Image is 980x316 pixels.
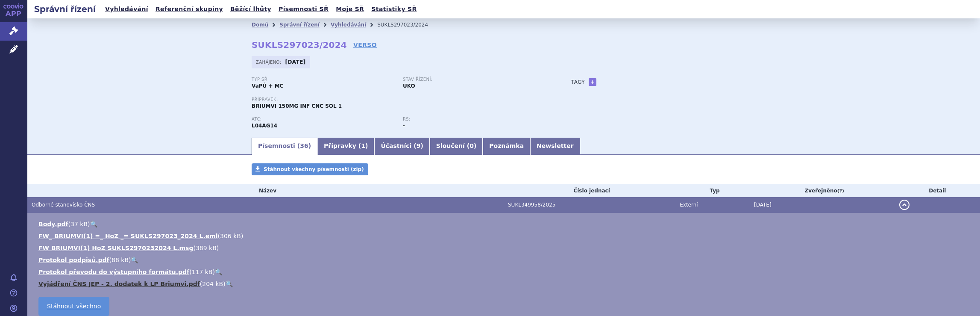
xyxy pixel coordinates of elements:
span: Odborné stanovisko ČNS [32,202,95,208]
a: Newsletter [530,138,580,155]
strong: [DATE] [285,59,306,65]
li: ( ) [38,280,971,288]
th: Detail [895,184,980,197]
a: FW BRIUMVI(1) HoZ SUKLS2970232024 L.msg [38,245,193,251]
th: Číslo jednací [504,184,675,197]
p: ATC: [252,117,394,122]
td: [DATE] [750,197,895,213]
a: Protokol podpisů.pdf [38,257,109,263]
li: ( ) [38,256,971,264]
td: SUKL349958/2025 [504,197,675,213]
th: Typ [675,184,750,197]
a: Stáhnout všechno [38,297,109,316]
th: Název [27,184,504,197]
span: Externí [680,202,698,208]
a: Vyhledávání [331,22,366,28]
li: ( ) [38,220,971,228]
a: Domů [252,22,268,28]
a: Protokol převodu do výstupního formátu.pdf [38,269,189,275]
a: Stáhnout všechny písemnosti (zip) [252,163,368,175]
li: ( ) [38,232,971,240]
a: Sloučení (0) [430,138,483,155]
span: 36 [300,142,308,149]
a: FW_ BRIUMVI(1) =_ HoZ _= SUKLS297023_2024 L.eml [38,233,218,239]
th: Zveřejněno [750,184,895,197]
a: 🔍 [226,281,233,287]
button: detail [899,200,910,210]
p: RS: [403,117,546,122]
strong: UBLITUXIMAB [252,123,277,129]
span: 1 [361,142,365,149]
a: Vyhledávání [103,3,151,15]
span: 204 kB [202,281,223,287]
span: 306 kB [220,233,241,239]
a: Body.pdf [38,221,68,227]
span: 117 kB [192,269,213,275]
a: Vyjádření ČNS JEP - 2. dodatek k LP Briumvi.pdf [38,281,200,287]
a: 🔍 [215,269,222,275]
strong: UKO [403,83,415,89]
h2: Správní řízení [27,3,103,15]
p: Stav řízení: [403,77,546,82]
h3: Tagy [571,77,585,87]
a: Přípravky (1) [317,138,374,155]
a: Referenční skupiny [153,3,226,15]
a: 🔍 [131,257,138,263]
a: Moje SŘ [333,3,367,15]
a: Statistiky SŘ [369,3,419,15]
a: Písemnosti SŘ [276,3,331,15]
li: ( ) [38,268,971,276]
strong: VaPÚ + MC [252,83,283,89]
a: Účastníci (9) [374,138,429,155]
span: 88 kB [111,257,129,263]
a: + [589,78,596,86]
li: SUKLS297023/2024 [377,18,439,31]
span: BRIUMVI 150MG INF CNC SOL 1 [252,103,342,109]
span: 37 kB [70,221,88,227]
span: 9 [417,142,421,149]
span: Zahájeno: [256,59,283,65]
abbr: (?) [837,188,844,194]
p: Přípravek: [252,97,554,102]
li: ( ) [38,244,971,252]
strong: SUKLS297023/2024 [252,40,347,50]
span: 389 kB [196,245,217,251]
span: 0 [469,142,474,149]
p: Typ SŘ: [252,77,394,82]
a: Písemnosti (36) [252,138,317,155]
span: Stáhnout všechny písemnosti (zip) [264,166,364,172]
a: Poznámka [483,138,530,155]
a: Správní řízení [279,22,320,28]
a: Běžící lhůty [228,3,274,15]
a: 🔍 [90,221,97,227]
a: VERSO [353,41,377,49]
strong: - [403,123,405,129]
